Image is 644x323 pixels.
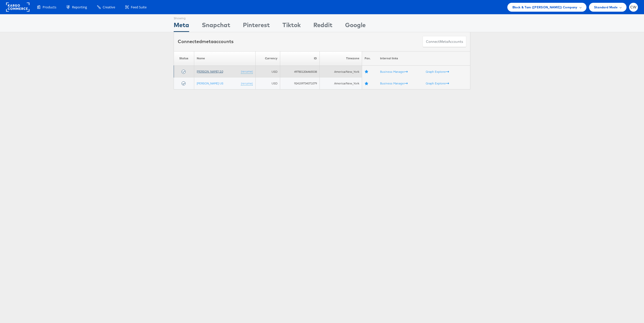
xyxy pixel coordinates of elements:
[178,38,234,45] div: Connected accounts
[241,81,253,86] a: (rename)
[280,66,319,78] td: 497801206465538
[131,5,147,10] span: Feed Suite
[426,81,449,85] a: Graph Explorer
[630,6,637,9] span: CW
[241,69,253,74] a: (rename)
[380,81,408,85] a: Business Manager
[255,51,280,66] th: Currency
[280,78,319,89] td: 924159734371079
[103,5,115,10] span: Creative
[202,39,213,44] span: meta
[197,69,223,73] a: [PERSON_NAME] 2.0
[174,21,189,32] div: Meta
[255,78,280,89] td: USD
[426,70,449,74] a: Graph Explorer
[174,14,189,21] div: Showing
[282,21,301,32] div: Tiktok
[319,51,362,66] th: Timezone
[319,66,362,78] td: America/New_York
[243,21,270,32] div: Pinterest
[423,36,466,47] button: ConnectmetaAccounts
[194,51,255,66] th: Name
[197,81,223,85] a: [PERSON_NAME] US
[43,5,56,10] span: Products
[594,5,618,10] span: Standard Mode
[380,70,408,74] a: Business Manager
[440,39,448,44] span: meta
[280,51,319,66] th: ID
[255,66,280,78] td: USD
[345,21,366,32] div: Google
[174,51,194,66] th: Status
[512,5,578,10] span: Block & Tam ([PERSON_NAME]) Company
[202,21,230,32] div: Snapchat
[72,5,87,10] span: Reporting
[313,21,332,32] div: Reddit
[319,78,362,89] td: America/New_York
